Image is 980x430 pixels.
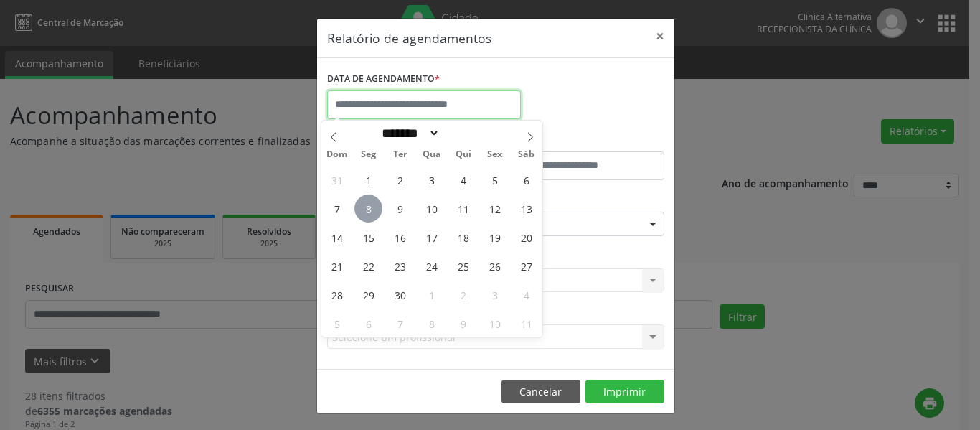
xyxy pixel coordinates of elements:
span: Setembro 25, 2025 [449,252,477,280]
span: Setembro 16, 2025 [386,223,414,251]
span: Ter [385,150,416,159]
span: Setembro 3, 2025 [418,166,446,194]
select: Month [377,126,440,141]
span: Outubro 2, 2025 [449,281,477,309]
span: Sex [479,150,511,159]
span: Outubro 11, 2025 [512,309,540,337]
span: Setembro 10, 2025 [418,195,446,223]
span: Outubro 9, 2025 [449,309,477,337]
button: Close [646,19,674,54]
span: Setembro 9, 2025 [386,195,414,223]
span: Setembro 5, 2025 [481,166,509,194]
span: Setembro 28, 2025 [323,281,351,309]
span: Setembro 4, 2025 [449,166,477,194]
span: Setembro 22, 2025 [354,252,382,280]
span: Setembro 14, 2025 [323,223,351,251]
span: Setembro 29, 2025 [354,281,382,309]
span: Qui [448,150,479,159]
span: Outubro 1, 2025 [418,281,446,309]
span: Outubro 5, 2025 [323,309,351,337]
span: Dom [321,150,353,159]
span: Setembro 15, 2025 [354,223,382,251]
button: Cancelar [501,380,580,404]
span: Setembro 20, 2025 [512,223,540,251]
span: Setembro 24, 2025 [418,252,446,280]
span: Sáb [511,150,542,159]
span: Setembro 30, 2025 [386,281,414,309]
span: Setembro 11, 2025 [449,195,477,223]
span: Setembro 8, 2025 [354,195,382,223]
span: Outubro 6, 2025 [354,309,382,337]
span: Setembro 17, 2025 [418,223,446,251]
span: Setembro 12, 2025 [481,195,509,223]
span: Setembro 2, 2025 [386,166,414,194]
span: Setembro 18, 2025 [449,223,477,251]
label: DATA DE AGENDAMENTO [327,68,440,90]
span: Setembro 27, 2025 [512,252,540,280]
span: Outubro 4, 2025 [512,281,540,309]
span: Qua [416,150,448,159]
span: Setembro 21, 2025 [323,252,351,280]
input: Year [440,126,487,141]
span: Setembro 26, 2025 [481,252,509,280]
span: Setembro 7, 2025 [323,195,351,223]
h5: Relatório de agendamentos [327,29,491,47]
span: Setembro 13, 2025 [512,195,540,223]
span: Setembro 19, 2025 [481,223,509,251]
span: Setembro 6, 2025 [512,166,540,194]
span: Agosto 31, 2025 [323,166,351,194]
span: Outubro 3, 2025 [481,281,509,309]
span: Setembro 1, 2025 [354,166,382,194]
span: Setembro 23, 2025 [386,252,414,280]
span: Outubro 10, 2025 [481,309,509,337]
label: ATÉ [499,129,664,151]
span: Outubro 7, 2025 [386,309,414,337]
button: Imprimir [585,380,664,404]
span: Outubro 8, 2025 [418,309,446,337]
span: Seg [353,150,385,159]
